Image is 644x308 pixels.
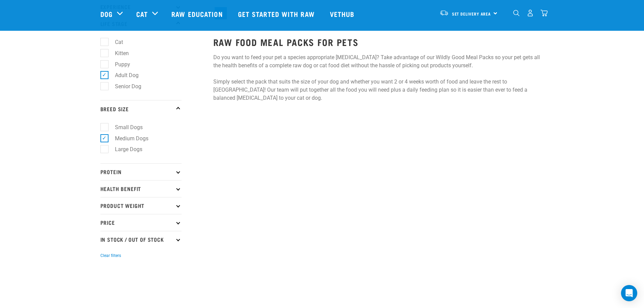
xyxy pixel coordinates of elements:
[104,60,133,69] label: Puppy
[165,0,231,27] a: Raw Education
[100,253,121,259] button: Clear filters
[231,0,323,27] a: Get started with Raw
[439,10,449,16] img: van-moving.png
[621,285,637,301] div: Open Intercom Messenger
[100,231,182,248] p: In Stock / Out Of Stock
[323,0,363,27] a: Vethub
[100,197,182,214] p: Product Weight
[136,9,148,19] a: Cat
[100,180,182,197] p: Health Benefit
[104,49,132,57] label: Kitten
[104,134,151,143] label: Medium Dogs
[104,145,145,153] label: Large Dogs
[100,163,182,180] p: Protein
[213,53,544,102] p: Do you want to feed your pet a species appropriate [MEDICAL_DATA]? Take advantage of our Wildly G...
[104,123,145,132] label: Small Dogs
[213,39,359,44] strong: RAW FOOD MEAL PACKS FOR PETS
[452,13,491,15] span: Set Delivery Area
[527,9,534,17] img: user.png
[104,71,141,79] label: Adult Dog
[100,214,182,231] p: Price
[104,38,126,46] label: Cat
[513,10,520,16] img: home-icon-1@2x.png
[541,9,548,17] img: home-icon@2x.png
[100,9,113,19] a: Dog
[100,100,182,117] p: Breed Size
[104,82,144,91] label: Senior Dog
